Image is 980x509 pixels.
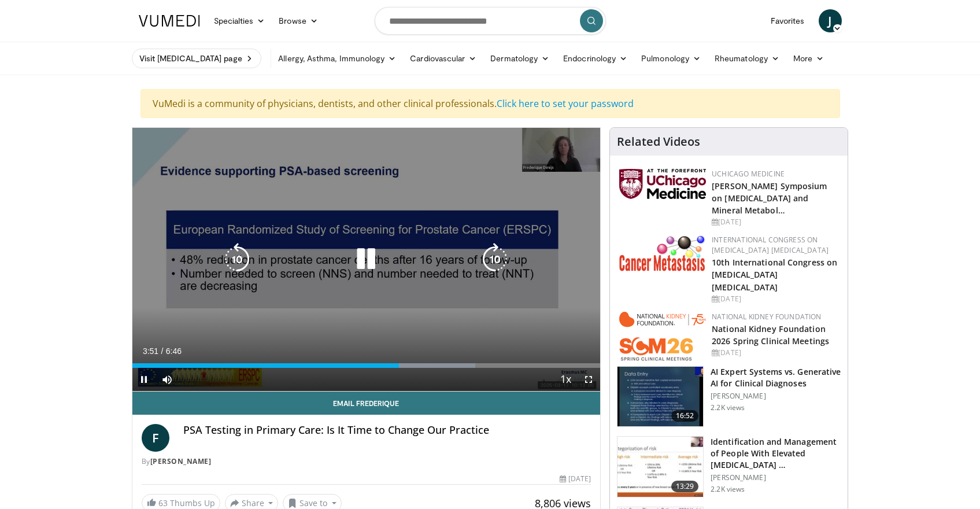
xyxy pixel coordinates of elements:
a: Pulmonology [634,47,708,70]
p: 2.2K views [711,403,745,412]
button: Mute [156,368,179,391]
button: Playback Rate [554,368,577,391]
img: 1bf82db2-8afa-4218-83ea-e842702db1c4.150x105_q85_crop-smart_upscale.jpg [617,367,703,427]
img: 5f87bdfb-7fdf-48f0-85f3-b6bcda6427bf.jpg.150x105_q85_autocrop_double_scale_upscale_version-0.2.jpg [619,169,706,199]
a: [PERSON_NAME] Symposium on [MEDICAL_DATA] and Mineral Metabol… [712,180,827,216]
img: f3e414da-7d1c-4e07-9ec1-229507e9276d.150x105_q85_crop-smart_upscale.jpg [617,437,703,497]
div: [DATE] [712,217,838,227]
a: Cardiovascular [403,47,483,70]
p: 2.2K views [711,485,745,494]
span: / [161,346,164,356]
a: National Kidney Foundation 2026 Spring Clinical Meetings [712,323,829,346]
div: VuMedi is a community of physicians, dentists, and other clinical professionals. [140,89,840,118]
div: By [142,456,591,467]
h3: AI Expert Systems vs. Generative AI for Clinical Diagnoses [711,366,841,389]
span: 63 [158,497,168,508]
a: Email Frederique [132,392,601,415]
div: [DATE] [560,474,591,484]
a: Rheumatology [708,47,786,70]
a: Browse [272,9,325,32]
h4: Related Videos [617,135,700,149]
a: [PERSON_NAME] [150,456,212,466]
h3: Identification and Management of People With Elevated [MEDICAL_DATA] … [711,436,841,471]
a: Click here to set your password [497,97,634,110]
a: More [786,47,831,70]
div: Progress Bar [132,363,601,368]
span: 6:46 [166,346,182,356]
a: Favorites [764,9,812,32]
a: 16:52 AI Expert Systems vs. Generative AI for Clinical Diagnoses [PERSON_NAME] 2.2K views [617,366,841,427]
a: UChicago Medicine [712,169,785,179]
span: 13:29 [671,481,699,492]
div: [DATE] [712,348,838,358]
a: 10th International Congress on [MEDICAL_DATA] [MEDICAL_DATA] [712,257,837,292]
span: 3:51 [143,346,158,356]
video-js: Video Player [132,128,601,392]
a: Specialties [207,9,272,32]
button: Pause [132,368,156,391]
a: Visit [MEDICAL_DATA] page [132,49,262,68]
img: 6ff8bc22-9509-4454-a4f8-ac79dd3b8976.png.150x105_q85_autocrop_double_scale_upscale_version-0.2.png [619,235,706,271]
a: 13:29 Identification and Management of People With Elevated [MEDICAL_DATA] … [PERSON_NAME] 2.2K v... [617,436,841,497]
a: International Congress on [MEDICAL_DATA] [MEDICAL_DATA] [712,235,829,255]
input: Search topics, interventions [375,7,606,35]
img: VuMedi Logo [139,15,200,27]
button: Fullscreen [577,368,600,391]
img: 79503c0a-d5ce-4e31-88bd-91ebf3c563fb.png.150x105_q85_autocrop_double_scale_upscale_version-0.2.png [619,312,706,361]
a: Dermatology [483,47,556,70]
div: [DATE] [712,294,838,304]
a: F [142,424,169,452]
span: 16:52 [671,410,699,422]
h4: PSA Testing in Primary Care: Is It Time to Change Our Practice [183,424,591,437]
a: Endocrinology [556,47,634,70]
p: [PERSON_NAME] [711,392,841,401]
a: National Kidney Foundation [712,312,821,322]
a: J [819,9,842,32]
a: Allergy, Asthma, Immunology [271,47,403,70]
p: [PERSON_NAME] [711,473,841,482]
